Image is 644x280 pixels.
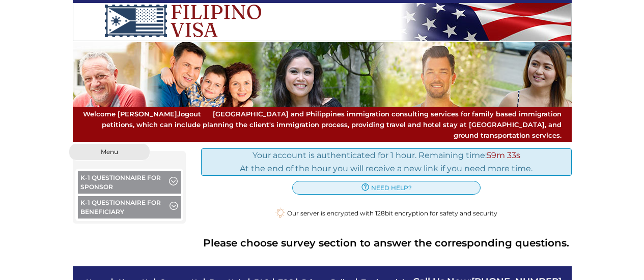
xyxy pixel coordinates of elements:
[487,150,520,160] span: 59m 33s
[201,148,572,175] div: Your account is authenticated for 1 hour. Remaining time: At the end of the hour you will receive...
[78,196,181,221] button: K-1 Questionnaire for Beneficiary
[371,183,412,193] span: need help?
[78,171,181,196] button: K-1 Questionnaire for Sponsor
[287,208,497,218] span: Our server is encrypted with 128bit encryption for safety and security
[179,110,201,118] a: logout
[203,235,569,251] b: Please choose survey section to answer the corresponding questions.
[292,181,481,195] a: need help?
[101,149,118,155] span: Menu
[83,109,562,140] span: [GEOGRAPHIC_DATA] and Philippines immigration consulting services for family based immigration pe...
[83,109,201,119] span: Welcome [PERSON_NAME],
[69,143,150,161] button: Menu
